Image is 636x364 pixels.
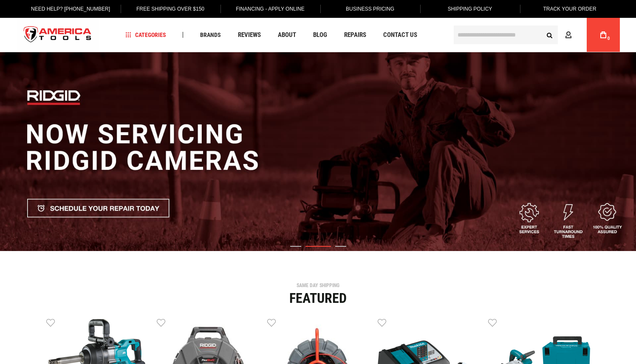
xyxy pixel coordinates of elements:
span: Blog [313,32,327,38]
a: store logo [17,19,99,51]
a: About [274,29,300,41]
span: Shipping Policy [448,6,492,12]
span: About [278,32,296,38]
img: America Tools [17,19,99,51]
a: Categories [122,29,170,41]
span: Contact Us [383,32,417,38]
span: Categories [125,32,166,38]
span: Brands [200,32,221,38]
a: Blog [309,29,331,41]
iframe: LiveChat chat widget [517,337,636,364]
span: Reviews [238,32,261,38]
div: Featured [14,291,622,305]
a: Brands [196,29,225,41]
a: Reviews [234,29,265,41]
a: 0 [595,18,611,52]
div: SAME DAY SHIPPING [14,283,622,288]
button: Search [542,27,558,43]
a: Repairs [340,29,370,41]
span: Repairs [344,32,366,38]
a: Contact Us [379,29,421,41]
span: 0 [608,36,610,41]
